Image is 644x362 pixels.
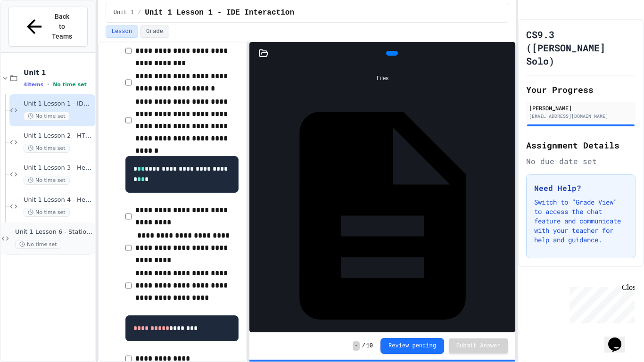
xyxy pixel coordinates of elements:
div: No due date set [526,156,636,167]
p: Switch to "Grade View" to access the chat feature and communicate with your teacher for help and ... [534,197,627,245]
button: Review pending [380,338,444,354]
div: [EMAIL_ADDRESS][DOMAIN_NAME] [529,113,633,120]
h2: Assignment Details [526,139,636,152]
button: Back to Teams [8,7,88,47]
h2: Your Progress [526,83,636,96]
span: / [362,342,365,350]
h3: Need Help? [534,182,627,194]
button: Lesson [106,25,138,38]
span: No time set [24,144,70,153]
h1: CS9.3 ([PERSON_NAME] Solo) [526,28,636,67]
iframe: chat widget [566,283,635,323]
span: Unit 1 Lesson 1 - IDE Interaction [24,100,93,108]
span: Unit 1 Lesson 2 - HTML Doc Setup [24,132,93,140]
span: No time set [24,112,70,121]
button: Submit Answer [449,338,508,354]
span: Back to Teams [51,12,73,41]
div: Files [254,69,511,87]
span: Unit 1 [24,68,93,77]
span: No time set [24,176,70,185]
span: • [47,81,49,88]
span: - [353,341,360,351]
span: Unit 1 Lesson 6 - Stations Activity [15,228,93,236]
button: Grade [140,25,169,38]
iframe: chat widget [604,324,635,353]
span: No time set [53,82,87,88]
span: 4 items [24,82,43,88]
div: [PERSON_NAME] [529,104,633,112]
span: Unit 1 [114,9,134,16]
span: Submit Answer [456,342,501,350]
div: Chat with us now!Close [4,4,65,60]
span: No time set [15,240,61,249]
span: Unit 1 Lesson 4 - Headlines Lab [24,196,93,204]
span: Unit 1 Lesson 3 - Headers and Paragraph tags [24,164,93,172]
span: / [138,9,141,16]
span: No time set [24,208,70,217]
span: Unit 1 Lesson 1 - IDE Interaction [145,7,294,18]
span: 10 [366,342,373,350]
